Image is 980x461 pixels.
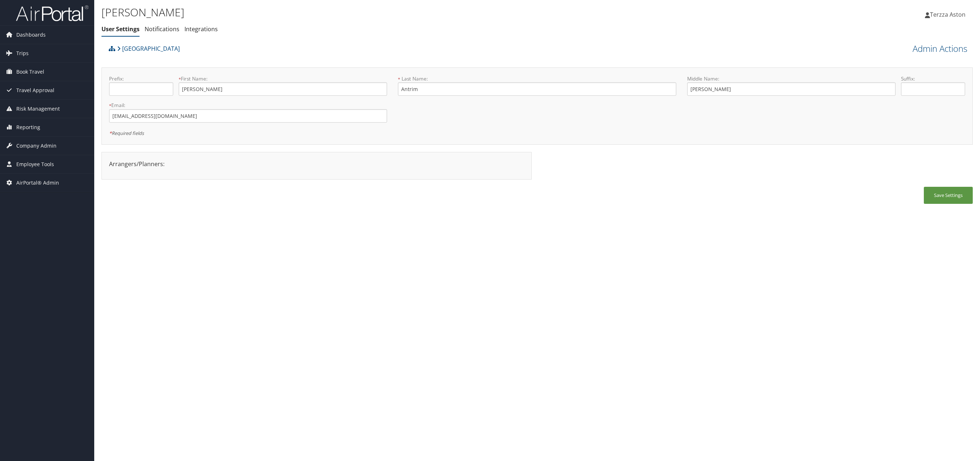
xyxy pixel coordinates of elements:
[109,102,387,109] label: Email:
[925,4,973,25] a: Terzza Aston
[16,118,40,136] span: Reporting
[101,5,682,20] h1: [PERSON_NAME]
[109,130,144,136] em: Required fields
[109,75,173,82] label: Prefix:
[901,75,965,82] label: Suffix:
[913,42,967,55] a: Admin Actions
[16,137,57,155] span: Company Admin
[104,160,530,168] div: Arrangers/Planners:
[930,11,966,18] span: Terzza Aston
[117,41,180,56] a: [GEOGRAPHIC_DATA]
[101,25,140,33] a: User Settings
[16,44,29,62] span: Trips
[16,174,59,192] span: AirPortal® Admin
[687,75,896,82] label: Middle Name:
[16,100,60,118] span: Risk Management
[179,75,387,82] label: First Name:
[16,63,44,81] span: Book Travel
[16,26,46,44] span: Dashboards
[16,5,88,22] img: airportal-logo.png
[16,81,54,99] span: Travel Approval
[398,75,676,82] label: Last Name:
[184,25,218,33] a: Integrations
[16,155,54,173] span: Employee Tools
[145,25,179,33] a: Notifications
[924,187,973,204] button: Save Settings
